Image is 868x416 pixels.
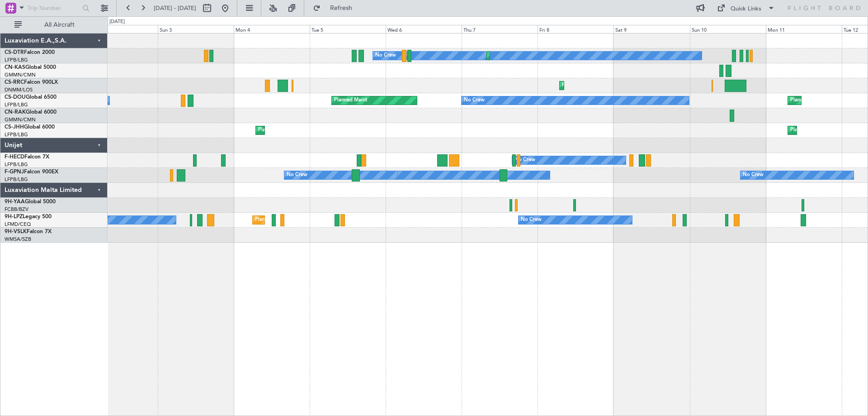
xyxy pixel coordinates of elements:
a: LFPB/LBG [5,176,28,183]
div: No Crew [743,168,764,182]
a: 9H-LPZLegacy 500 [5,214,52,220]
span: CS-DTR [5,50,24,55]
a: LFPB/LBG [5,101,28,108]
div: Thu 7 [462,25,538,33]
button: Refresh [309,1,363,15]
span: [DATE] - [DATE] [154,4,196,12]
div: Fri 8 [538,25,613,33]
a: FCBB/BZV [5,206,28,213]
span: CN-KAS [5,65,25,70]
span: CS-DOU [5,95,26,100]
a: F-HECDFalcon 7X [5,154,49,160]
span: CS-JHH [5,124,24,130]
a: CS-JHHGlobal 6000 [5,124,55,130]
a: CS-DOUGlobal 6500 [5,95,57,100]
a: LFMD/CEQ [5,221,31,228]
span: 9H-YAA [5,199,25,205]
div: Planned Maint Sofia [489,49,535,62]
span: CN-RAK [5,110,26,115]
a: 9H-YAAGlobal 5000 [5,199,56,205]
span: F-HECD [5,154,24,160]
div: No Crew [287,168,307,182]
div: Mon 4 [234,25,310,33]
div: Wed 6 [386,25,462,33]
div: No Crew [464,94,485,107]
div: Planned Maint Larnaca ([GEOGRAPHIC_DATA] Intl) [562,79,679,92]
div: Planned Maint [GEOGRAPHIC_DATA] ([GEOGRAPHIC_DATA]) [258,124,401,137]
div: Sun 3 [158,25,234,33]
a: CS-RRCFalcon 900LX [5,80,58,85]
a: GMMN/CMN [5,116,36,123]
span: CS-RRC [5,80,24,85]
div: Planned Maint [334,94,367,107]
a: LFPB/LBG [5,131,28,138]
div: Mon 11 [766,25,842,33]
div: No Crew [514,153,535,167]
input: Trip Number [28,1,80,15]
span: Refresh [322,5,360,11]
div: No Crew [521,213,542,227]
button: Quick Links [712,1,779,15]
a: F-GPNJFalcon 900EX [5,169,58,175]
div: No Crew [375,49,396,62]
div: Sun 10 [690,25,766,33]
a: LFPB/LBG [5,57,28,63]
a: 9H-VSLKFalcon 7X [5,229,52,234]
a: GMMN/CMN [5,72,36,78]
a: CN-KASGlobal 5000 [5,65,56,70]
div: Planned Maint Nice ([GEOGRAPHIC_DATA]) [255,213,356,227]
div: Tue 5 [310,25,386,33]
div: [DATE] [109,18,125,26]
div: Quick Links [731,5,761,14]
a: LFPB/LBG [5,161,28,168]
div: Sat 9 [613,25,689,33]
span: All Aircraft [24,22,95,28]
span: 9H-VSLK [5,229,27,234]
a: WMSA/SZB [5,236,31,243]
a: CN-RAKGlobal 6000 [5,110,57,115]
div: Sat 2 [81,25,157,33]
button: All Aircraft [10,18,98,32]
span: F-GPNJ [5,169,24,175]
a: CS-DTRFalcon 2000 [5,50,55,55]
span: 9H-LPZ [5,214,23,220]
a: DNMM/LOS [5,86,33,93]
